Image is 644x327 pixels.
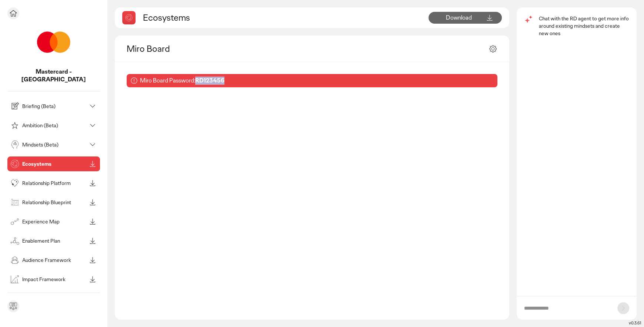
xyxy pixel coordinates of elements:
p: Impact Framework [22,277,87,282]
p: See all modules in toolbox [12,292,95,299]
p: Enablement Plan [22,238,87,243]
span: Download [446,14,472,21]
p: Relationship Blueprint [22,200,87,205]
p: Experience Map [22,219,87,224]
h2: Miro Board [127,43,170,54]
p: Ambition (Beta) [22,123,87,128]
p: Briefing (Beta) [22,104,87,109]
p: Audience Framework [22,257,87,263]
button: Download [428,12,502,24]
p: Ecosystems [22,161,87,166]
p: Relationship Platform [22,181,87,186]
img: project avatar [35,24,72,61]
p: Chat with the RD agent to get more info around existing mindsets and create new ones [539,15,629,37]
p: Mindsets (Beta) [22,142,87,147]
b: RD123456 [195,77,224,84]
button: See all modules in toolbox [7,291,100,300]
p: Miro Board Password: [140,77,224,85]
p: Mastercard - AFRICA [7,68,100,84]
h2: Ecosystems [143,12,190,23]
div: Send feedback [7,300,19,312]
